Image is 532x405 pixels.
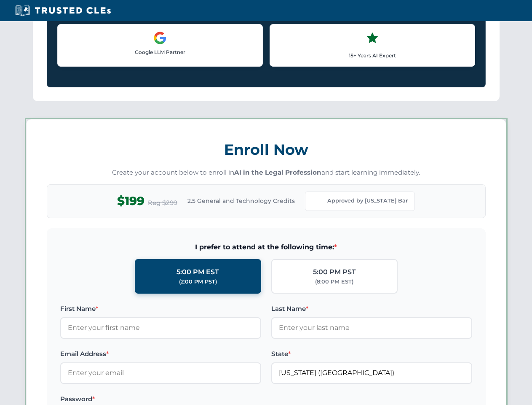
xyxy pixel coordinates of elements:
[187,196,295,205] span: 2.5 General and Technology Credits
[47,136,486,163] h3: Enroll Now
[176,267,219,278] div: 5:00 PM EST
[271,317,472,338] input: Enter your last name
[277,51,468,59] p: 15+ Years AI Expert
[13,4,113,17] img: Trusted CLEs
[148,198,177,208] span: Reg $299
[60,317,261,338] input: Enter your first name
[234,168,321,176] strong: AI in the Legal Profession
[313,267,356,278] div: 5:00 PM PST
[60,242,472,253] span: I prefer to attend at the following time:
[64,48,256,56] p: Google LLM Partner
[271,349,472,359] label: State
[271,362,472,383] input: Florida (FL)
[179,278,217,286] div: (2:00 PM PST)
[327,197,408,205] span: Approved by [US_STATE] Bar
[60,362,261,383] input: Enter your email
[153,31,167,45] img: Google
[117,192,144,211] span: $199
[312,195,324,207] img: Florida Bar
[60,349,261,359] label: Email Address
[60,304,261,314] label: First Name
[47,168,486,178] p: Create your account below to enroll in and start learning immediately.
[315,278,353,286] div: (8:00 PM EST)
[60,394,261,404] label: Password
[271,304,472,314] label: Last Name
